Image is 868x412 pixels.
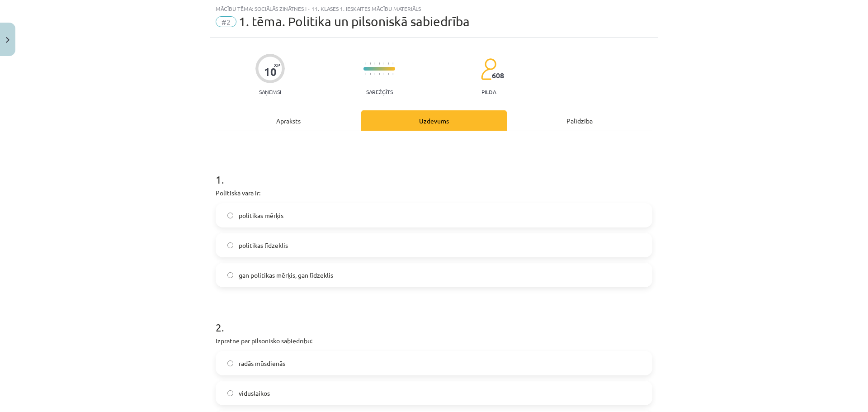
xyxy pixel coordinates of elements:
[227,272,233,278] input: gan politikas mērķis, gan līdzeklis
[239,270,333,280] span: gan politikas mērķis, gan līdzeklis
[216,336,652,346] p: Izpratne par pilsonisko sabiedrību:
[366,89,393,95] p: Sarežģīts
[227,390,233,396] input: viduslaikos
[392,62,393,65] img: icon-short-line-57e1e144782c952c97e751825c79c345078a6d821885a25fce030b3d8c18986b.svg
[383,62,384,65] img: icon-short-line-57e1e144782c952c97e751825c79c345078a6d821885a25fce030b3d8c18986b.svg
[392,73,393,75] img: icon-short-line-57e1e144782c952c97e751825c79c345078a6d821885a25fce030b3d8c18986b.svg
[227,242,233,248] input: politikas līdzeklis
[365,62,366,65] img: icon-short-line-57e1e144782c952c97e751825c79c345078a6d821885a25fce030b3d8c18986b.svg
[481,89,496,95] p: pilda
[370,62,371,65] img: icon-short-line-57e1e144782c952c97e751825c79c345078a6d821885a25fce030b3d8c18986b.svg
[379,62,380,65] img: icon-short-line-57e1e144782c952c97e751825c79c345078a6d821885a25fce030b3d8c18986b.svg
[388,62,389,65] img: icon-short-line-57e1e144782c952c97e751825c79c345078a6d821885a25fce030b3d8c18986b.svg
[239,14,470,29] span: 1. tēma. Politika un pilsoniskā sabiedrība
[383,73,384,75] img: icon-short-line-57e1e144782c952c97e751825c79c345078a6d821885a25fce030b3d8c18986b.svg
[6,37,9,43] img: icon-close-lesson-0947bae3869378f0d4975bcd49f059093ad1ed9edebbc8119c70593378902aed.svg
[227,213,233,218] input: politikas mērķis
[239,388,270,398] span: viduslaikos
[388,73,389,75] img: icon-short-line-57e1e144782c952c97e751825c79c345078a6d821885a25fce030b3d8c18986b.svg
[274,62,280,67] span: XP
[216,305,652,333] h1: 2 .
[264,66,277,78] div: 10
[216,5,652,12] div: Mācību tēma: Sociālās zinātnes i - 11. klases 1. ieskaites mācību materiāls
[255,89,285,95] p: Saņemsi
[216,157,652,185] h1: 1 .
[492,71,504,80] span: 608
[374,73,375,75] img: icon-short-line-57e1e144782c952c97e751825c79c345078a6d821885a25fce030b3d8c18986b.svg
[374,62,375,65] img: icon-short-line-57e1e144782c952c97e751825c79c345078a6d821885a25fce030b3d8c18986b.svg
[216,188,652,198] p: Politiskā vara ir:
[239,359,285,368] span: radās mūsdienās
[507,110,652,131] div: Palīdzība
[239,241,288,250] span: politikas līdzeklis
[216,16,236,27] span: #2
[361,110,507,131] div: Uzdevums
[379,73,380,75] img: icon-short-line-57e1e144782c952c97e751825c79c345078a6d821885a25fce030b3d8c18986b.svg
[227,360,233,366] input: radās mūsdienās
[216,110,361,131] div: Apraksts
[239,211,283,220] span: politikas mērķis
[365,73,366,75] img: icon-short-line-57e1e144782c952c97e751825c79c345078a6d821885a25fce030b3d8c18986b.svg
[481,58,496,81] img: students-c634bb4e5e11cddfef0936a35e636f08e4e9abd3cc4e673bd6f9a4125e45ecb1.svg
[370,73,371,75] img: icon-short-line-57e1e144782c952c97e751825c79c345078a6d821885a25fce030b3d8c18986b.svg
